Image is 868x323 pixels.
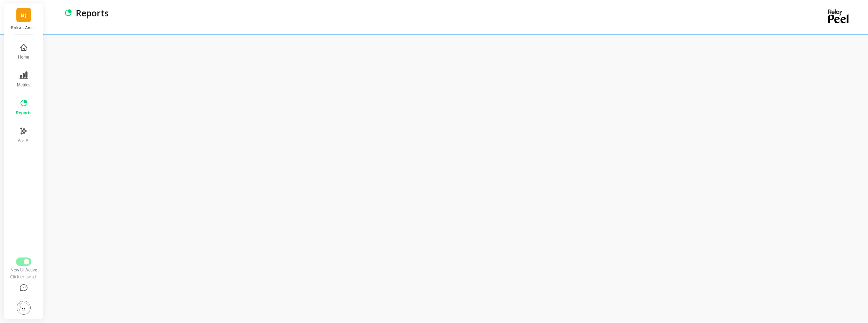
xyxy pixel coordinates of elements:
[9,274,38,280] div: Click to switch
[17,301,31,315] img: profile picture
[18,54,29,60] span: Home
[9,297,38,319] button: Settings
[76,7,109,19] p: Reports
[16,110,31,116] span: Reports
[16,257,31,266] button: Switch to Legacy UI
[17,82,31,88] span: Metrics
[11,67,35,92] button: Metrics
[11,25,37,31] p: Boka - Amazon (Essor)
[58,48,854,309] iframe: Omni Embed
[21,11,26,19] span: B(
[11,123,35,148] button: Ask AI
[11,95,35,120] button: Reports
[18,138,30,144] span: Ask AI
[11,39,35,64] button: Home
[9,280,38,297] button: Help
[9,267,38,273] div: New UI Active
